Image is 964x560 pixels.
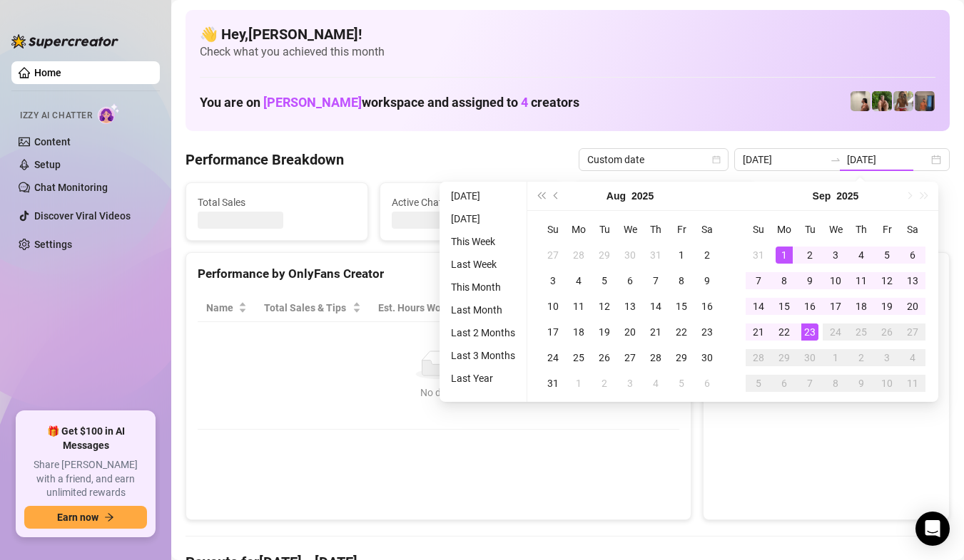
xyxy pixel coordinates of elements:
[893,91,913,111] img: Nathaniel
[104,512,114,522] span: arrow-right
[715,264,938,284] div: Sales by OnlyFans Creator
[830,154,841,165] span: swap-right
[200,44,935,60] span: Check what you achieved this month
[200,24,935,44] h4: 👋 Hey, [PERSON_NAME] !
[521,95,528,110] span: 4
[34,182,108,193] a: Chat Monitoring
[198,195,356,210] span: Total Sales
[212,385,665,400] div: No data
[198,264,679,284] div: Performance by OnlyFans Creator
[872,91,892,111] img: Nathaniel
[186,150,344,170] h4: Performance Breakdown
[34,159,61,170] a: Setup
[847,152,928,167] input: End date
[915,512,950,546] div: Open Intercom Messenger
[712,155,721,164] span: calendar
[587,149,720,170] span: Custom date
[484,294,572,322] th: Sales / Hour
[24,506,147,529] button: Earn nowarrow-right
[200,95,579,110] h1: You are on workspace and assigned to creators
[11,34,118,48] img: logo-BBDzfeDw.svg
[34,239,72,250] a: Settings
[915,91,935,111] img: Wayne
[34,67,61,78] a: Home
[206,300,235,316] span: Name
[493,300,552,316] span: Sales / Hour
[586,195,744,210] span: Messages Sent
[743,152,824,167] input: Start date
[851,91,871,111] img: Ralphy
[378,300,465,316] div: Est. Hours Worked
[34,136,71,147] a: Content
[572,294,679,322] th: Chat Conversion
[830,154,841,165] span: to
[255,294,370,322] th: Total Sales & Tips
[34,210,131,222] a: Discover Viral Videos
[20,109,92,123] span: Izzy AI Chatter
[57,512,98,523] span: Earn now
[98,103,120,124] img: AI Chatter
[581,300,659,316] span: Chat Conversion
[392,195,550,210] span: Active Chats
[264,300,350,316] span: Total Sales & Tips
[24,425,147,452] span: 🎁 Get $100 in AI Messages
[198,294,255,322] th: Name
[263,95,362,110] span: [PERSON_NAME]
[24,458,147,500] span: Share [PERSON_NAME] with a friend, and earn unlimited rewards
